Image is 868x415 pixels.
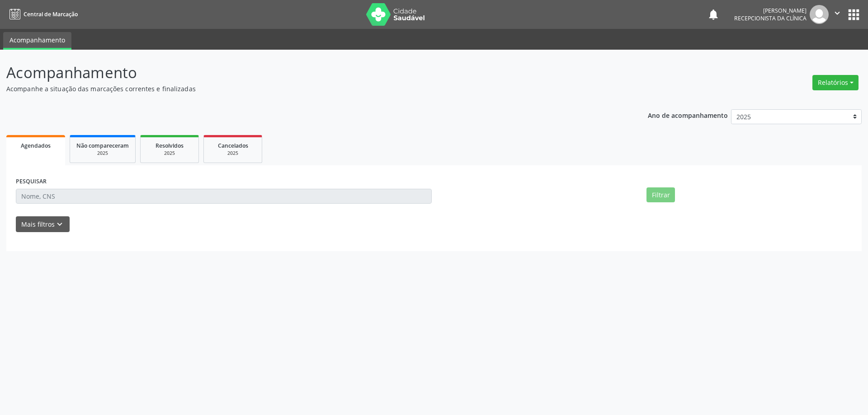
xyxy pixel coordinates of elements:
img: img [810,5,829,24]
button:  [829,5,846,24]
i: keyboard_arrow_down [55,219,65,229]
span: Resolvidos [156,142,184,149]
i:  [832,8,842,18]
div: 2025 [76,150,129,157]
div: 2025 [210,150,255,157]
span: Não compareceram [76,142,129,149]
button: apps [846,7,862,23]
span: Agendados [21,142,51,149]
div: 2025 [147,150,192,157]
span: Central de Marcação [24,10,78,18]
a: Central de Marcação [6,7,78,22]
p: Ano de acompanhamento [648,109,728,121]
p: Acompanhamento [6,61,605,84]
button: notifications [707,8,720,21]
button: Filtrar [646,187,675,203]
p: Acompanhe a situação das marcações correntes e finalizadas [6,84,605,93]
button: Relatórios [812,75,859,90]
div: [PERSON_NAME] [734,7,807,14]
span: Cancelados [218,142,248,149]
input: Nome, CNS [16,189,432,204]
label: PESQUISAR [16,175,47,189]
button: Mais filtroskeyboard_arrow_down [16,216,70,232]
span: Recepcionista da clínica [734,14,807,22]
a: Acompanhamento [3,32,71,50]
